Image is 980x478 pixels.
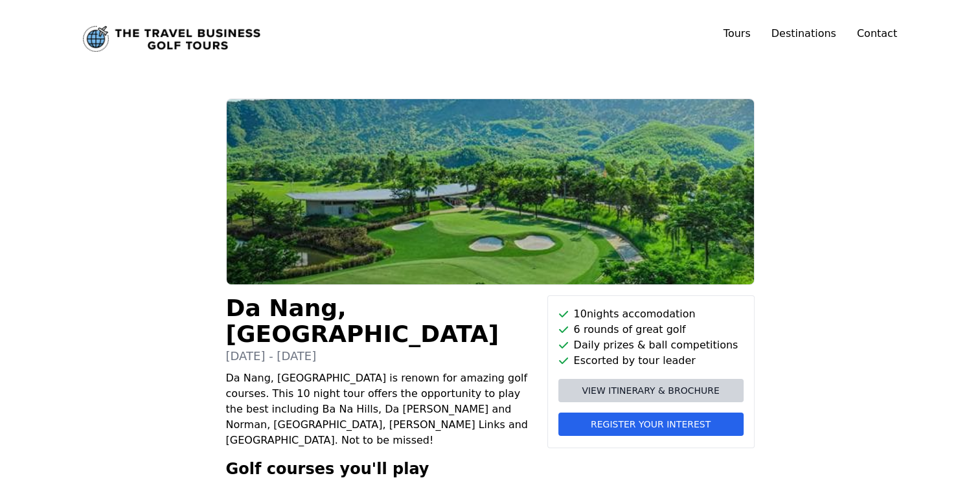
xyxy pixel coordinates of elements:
[226,370,537,448] p: Da Nang, [GEOGRAPHIC_DATA] is renown for amazing golf courses. This 10 night tour offers the oppo...
[857,26,897,41] a: Contact
[558,306,744,322] li: 10 nights accomodation
[83,26,260,52] img: The Travel Business Golf Tours logo
[558,322,744,337] li: 6 rounds of great golf
[558,379,744,402] a: View itinerary & brochure
[591,418,711,431] span: Register your interest
[558,353,744,369] li: Escorted by tour leader
[558,337,744,353] li: Daily prizes & ball competitions
[226,347,537,365] p: [DATE] - [DATE]
[558,413,744,436] button: Register your interest
[83,26,260,52] a: Link to home page
[582,384,719,397] span: View itinerary & brochure
[771,27,836,40] a: Destinations
[226,295,537,347] h1: Da Nang, [GEOGRAPHIC_DATA]
[724,27,751,40] a: Tours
